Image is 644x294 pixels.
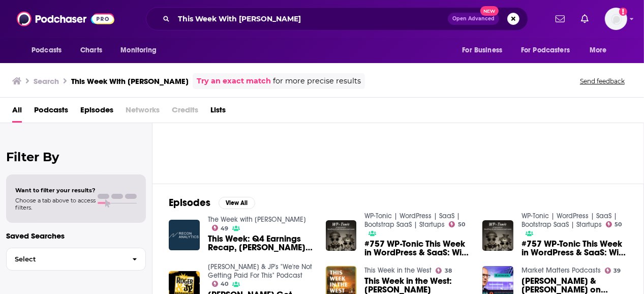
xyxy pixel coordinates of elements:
a: 40 [212,281,229,287]
span: Open Advanced [452,16,495,21]
a: #757 WP-Tonic This Week in WordPress & SaaS: With Special Guest Roger Rosweide of WPCS.IO [364,240,470,257]
a: Lists [210,102,226,123]
button: open menu [113,41,170,60]
a: This Week in the West: Will Rogers [364,277,470,294]
button: open menu [455,41,515,60]
span: 50 [615,222,622,227]
span: Podcasts [32,43,62,57]
span: #757 WP-Tonic This Week in WordPress & SaaS: With Special Guest [PERSON_NAME] of [DOMAIN_NAME] [522,240,627,257]
span: Want to filter your results? [15,187,96,194]
a: 50 [449,221,465,227]
span: 50 [458,222,465,227]
a: All [12,102,22,123]
a: EpisodesView All [169,196,255,209]
a: Market Matters Podcasts [522,266,601,275]
span: 39 [614,269,621,273]
a: Show notifications dropdown [551,10,569,27]
svg: Add a profile image [619,8,627,16]
a: 39 [605,268,621,274]
button: open menu [24,41,75,60]
span: Choose a tab above to access filters. [15,197,96,211]
h2: Filter By [6,150,146,164]
span: Monitoring [120,43,157,57]
button: open menu [582,41,620,60]
a: Roger & JP's "We're Not Getting Paid For This" Podcast [208,262,312,280]
span: For Podcasters [521,43,570,57]
button: Show profile menu [605,8,627,30]
span: for more precise results [273,75,361,87]
span: This Week in the West: [PERSON_NAME] [364,277,470,294]
a: WP-Tonic | WordPress | SaaS | Bootstrap SaaS | Startups [364,212,460,229]
span: Credits [172,102,198,123]
h3: Search [34,76,59,86]
a: This Week in the West [364,266,432,275]
img: User Profile [605,8,627,30]
span: Select [7,256,124,262]
button: View All [219,197,255,209]
div: Search podcasts, credits, & more... [146,7,528,31]
img: Podchaser - Follow, Share and Rate Podcasts [17,9,114,28]
h2: Episodes [169,196,210,209]
span: Networks [126,102,160,123]
span: [PERSON_NAME] & [PERSON_NAME] on reporting this week, with a focus on Bingo (BIN) [522,277,627,294]
span: More [590,43,607,57]
p: Saved Searches [6,231,146,241]
button: Open AdvancedNew [448,13,499,25]
a: Charts [74,41,108,60]
a: #757 WP-Tonic This Week in WordPress & SaaS: With Special Guest Roger Rosweide of WPCS.IO [522,240,627,257]
a: Episodes [80,102,113,123]
input: Search podcasts, credits, & more... [174,11,448,27]
a: WP-Tonic | WordPress | SaaS | Bootstrap SaaS | Startups [522,212,617,229]
a: 50 [606,221,622,227]
span: 49 [221,226,228,231]
a: 49 [212,225,229,231]
span: #757 WP-Tonic This Week in WordPress & SaaS: With Special Guest [PERSON_NAME] of [DOMAIN_NAME] [364,240,470,257]
img: This Week: Q4 Earnings Recap, Roger Gets a Vision Pro [169,220,200,251]
span: Charts [80,43,102,57]
a: Podcasts [34,102,68,123]
a: Try an exact match [197,75,271,87]
span: This Week: Q4 Earnings Recap, [PERSON_NAME] Gets a Vision Pro [208,234,314,252]
span: 38 [445,269,452,273]
span: Logged in as Bobhunt28 [605,8,627,30]
span: 40 [221,282,228,286]
button: Select [6,248,146,271]
a: 38 [436,268,452,274]
button: open menu [514,41,585,60]
span: New [480,6,499,16]
a: James Gerrish & Roger Gamble on reporting this week, with a focus on Bingo (BIN) [522,277,627,294]
img: #757 WP-Tonic This Week in WordPress & SaaS: With Special Guest Roger Rosweide of WPCS.IO [326,220,357,251]
span: For Business [462,43,502,57]
a: The Week with Roger [208,215,306,224]
h3: This Week With [PERSON_NAME] [71,76,189,86]
img: #757 WP-Tonic This Week in WordPress & SaaS: With Special Guest Roger Rosweide of WPCS.IO [482,220,513,251]
button: Send feedback [577,77,628,85]
a: This Week: Q4 Earnings Recap, Roger Gets a Vision Pro [208,234,314,252]
a: Show notifications dropdown [577,10,593,27]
